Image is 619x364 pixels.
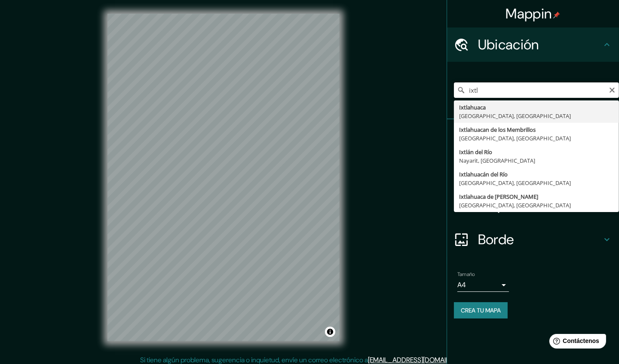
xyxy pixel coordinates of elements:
[459,103,486,111] font: Ixtlahuaca
[447,222,619,257] div: Borde
[457,271,475,278] font: Tamaño
[447,188,619,222] div: Disposición
[107,14,340,341] canvas: Mapa
[457,280,466,289] font: A4
[459,157,535,164] font: Nayarit, [GEOGRAPHIC_DATA]
[459,193,538,200] font: Ixtlahuaca de [PERSON_NAME]
[447,119,619,154] div: Patas
[447,154,619,188] div: Estilo
[461,306,501,314] font: Crea tu mapa
[325,327,335,337] button: Activar o desactivar atribución
[459,134,571,142] font: [GEOGRAPHIC_DATA], [GEOGRAPHIC_DATA]
[553,12,560,18] img: pin-icon.png
[459,126,536,133] font: Ixtlahuacan de los Membrillos
[609,85,616,94] button: Claro
[506,5,552,23] font: Mappin
[454,82,619,98] input: Elige tu ciudad o zona
[459,148,492,156] font: Ixtlán del Río
[459,201,571,209] font: [GEOGRAPHIC_DATA], [GEOGRAPHIC_DATA]
[459,179,571,187] font: [GEOGRAPHIC_DATA], [GEOGRAPHIC_DATA]
[542,331,610,355] iframe: Lanzador de widgets de ayuda
[457,278,509,292] div: A4
[478,231,514,249] font: Borde
[478,36,539,54] font: Ubicación
[459,170,508,178] font: Ixtlahuacán del Río
[447,27,619,62] div: Ubicación
[459,112,571,120] font: [GEOGRAPHIC_DATA], [GEOGRAPHIC_DATA]
[454,302,508,318] button: Crea tu mapa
